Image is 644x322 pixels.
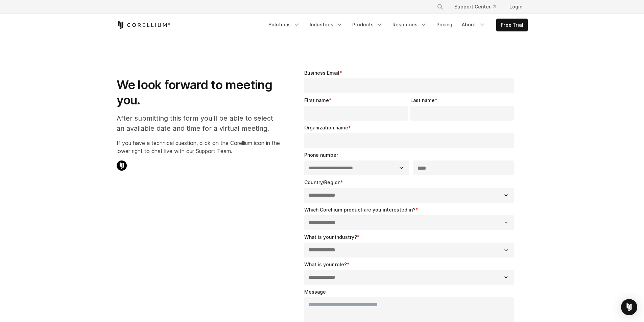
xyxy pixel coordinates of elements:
[117,21,170,29] a: Corellium Home
[304,179,340,185] span: Country/Region
[449,1,501,13] a: Support Center
[117,160,127,171] img: Corellium Chat Icon
[304,125,348,130] span: Organization name
[304,207,415,213] span: Which Corellium product are you interested in?
[117,77,280,108] h1: We look forward to meeting you.
[348,19,387,31] a: Products
[304,152,338,158] span: Phone number
[304,234,357,240] span: What is your industry?
[504,1,528,13] a: Login
[388,19,431,31] a: Resources
[117,139,280,155] p: If you have a technical question, click on the Corellium icon in the lower right to chat live wit...
[306,19,347,31] a: Industries
[264,19,304,31] a: Solutions
[410,97,435,103] span: Last name
[264,19,528,31] div: Navigation Menu
[621,299,637,315] div: Open Intercom Messenger
[304,70,339,76] span: Business Email
[432,19,456,31] a: Pricing
[304,262,347,267] span: What is your role?
[497,19,527,31] a: Free Trial
[304,97,329,103] span: First name
[304,289,326,295] span: Message
[429,1,528,13] div: Navigation Menu
[434,1,446,13] button: Search
[117,113,280,133] p: After submitting this form you'll be able to select an available date and time for a virtual meet...
[458,19,490,31] a: About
